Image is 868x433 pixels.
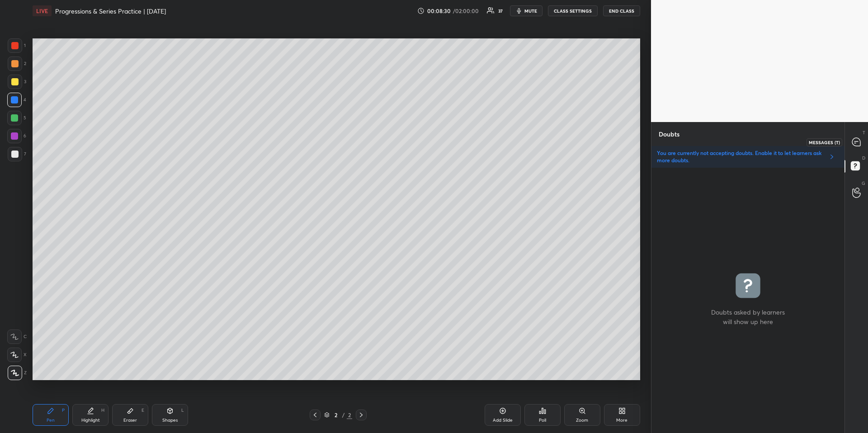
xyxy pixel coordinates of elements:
div: L [181,408,184,413]
div: 7 [8,147,26,161]
div: grid [651,168,844,433]
div: Z [8,366,27,380]
div: Pen [47,418,55,423]
div: 5 [7,111,26,125]
button: CLASS SETTINGS [548,5,598,16]
div: P [62,408,65,413]
div: 2 [347,411,352,419]
div: E [142,408,144,413]
div: / [342,412,345,418]
div: C [7,329,27,344]
h4: Progressions & Series Practice | [DATE] [55,7,166,15]
div: 3 [8,75,26,89]
button: END CLASS [603,5,640,16]
p: You are currently not accepting doubts. Enable it to let learners ask more doubts. [657,150,825,164]
div: Highlight [81,418,100,423]
div: Zoom [576,418,588,423]
div: Messages (T) [807,138,842,146]
div: Shapes [162,418,178,423]
p: T [863,129,865,136]
div: 2 [8,56,26,71]
div: More [616,418,627,423]
p: D [862,155,865,161]
p: G [862,180,865,187]
div: Add Slide [493,418,513,423]
div: 6 [7,129,26,143]
p: Doubts [651,122,687,146]
button: mute [510,5,542,16]
div: Eraser [123,418,137,423]
div: 2 [331,412,340,418]
div: Poll [539,418,546,423]
div: X [7,348,27,362]
div: 1 [8,38,26,53]
div: 4 [7,93,26,107]
div: LIVE [33,5,52,16]
div: H [101,408,104,413]
div: 37 [498,9,503,13]
span: mute [524,8,537,14]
